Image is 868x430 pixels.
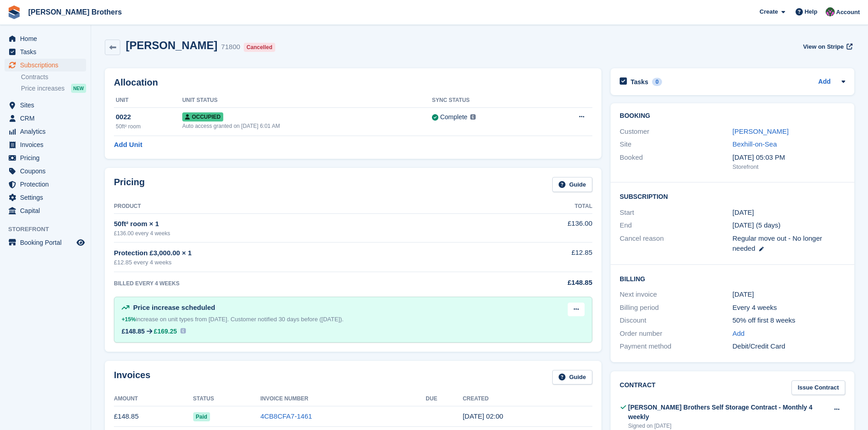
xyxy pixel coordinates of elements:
[462,412,503,420] time: 2025-08-09 01:00:10 UTC
[114,248,477,258] div: Protection £3,000.00 × 1
[114,406,193,427] td: £148.85
[818,77,831,87] a: Add
[733,221,781,229] span: [DATE] (5 days)
[193,412,210,421] span: Paid
[805,7,817,16] span: Help
[21,84,65,93] span: Price increases
[552,370,592,385] a: Guide
[122,316,229,323] span: increase on unit types from [DATE].
[826,7,835,16] img: Nick Wright
[116,112,182,122] div: 0022
[5,112,86,125] a: menu
[620,233,732,254] div: Cancel reason
[620,207,732,218] div: Start
[116,122,182,131] div: 50ft² room
[5,99,86,111] a: menu
[733,341,845,352] div: Debit/Credit Card
[620,315,732,326] div: Discount
[799,39,854,54] a: View on Stripe
[5,204,86,217] a: menu
[114,392,193,406] th: Amount
[733,127,789,135] a: [PERSON_NAME]
[20,99,75,111] span: Sites
[114,93,182,108] th: Unit
[126,39,217,51] h2: [PERSON_NAME]
[620,329,732,339] div: Order number
[620,139,732,150] div: Site
[20,152,75,164] span: Pricing
[133,304,215,311] span: Price increase scheduled
[5,236,86,249] a: menu
[620,303,732,313] div: Billing period
[552,177,592,192] a: Guide
[114,219,477,229] div: 50ft² room × 1
[75,237,86,248] a: Preview store
[182,112,223,121] span: Occupied
[221,42,240,52] div: 71800
[733,162,845,172] div: Storefront
[628,403,829,422] div: [PERSON_NAME] Brothers Self Storage Contract - Monthly 4 weekly
[791,380,845,395] a: Issue Contract
[733,207,754,218] time: 2025-02-22 01:00:00 UTC
[21,73,86,81] a: Contracts
[114,140,142,150] a: Add Unit
[244,43,275,52] div: Cancelled
[631,78,648,86] h2: Tasks
[733,234,822,253] span: Regular move out - No longer needed
[20,112,75,125] span: CRM
[733,289,845,300] div: [DATE]
[5,152,86,164] a: menu
[5,138,86,151] a: menu
[8,225,91,234] span: Storefront
[620,380,656,395] h2: Contract
[260,392,426,406] th: Invoice Number
[20,236,75,249] span: Booking Portal
[462,392,592,406] th: Created
[180,328,186,334] img: icon-info-931a05b42745ab749e9cb3f8fd5492de83d1ef71f8849c2817883450ef4d471b.svg
[20,59,75,71] span: Subscriptions
[114,279,477,288] div: BILLED EVERY 4 WEEKS
[733,152,845,163] div: [DATE] 05:03 PM
[440,112,467,122] div: Complete
[620,126,732,137] div: Customer
[114,370,150,385] h2: Invoices
[5,59,86,71] a: menu
[182,93,432,108] th: Unit Status
[114,199,477,214] th: Product
[836,8,860,17] span: Account
[620,112,845,120] h2: Booking
[652,78,663,86] div: 0
[21,83,86,93] a: Price increases NEW
[20,204,75,217] span: Capital
[5,46,86,58] a: menu
[733,315,845,326] div: 50% off first 8 weeks
[114,177,145,192] h2: Pricing
[25,5,125,20] a: [PERSON_NAME] Brothers
[20,191,75,204] span: Settings
[477,199,592,214] th: Total
[620,152,732,172] div: Booked
[477,243,592,272] td: £12.85
[20,165,75,177] span: Coupons
[620,341,732,352] div: Payment method
[432,93,544,108] th: Sync Status
[620,220,732,231] div: End
[760,7,778,16] span: Create
[5,125,86,138] a: menu
[231,316,344,323] span: Customer notified 30 days before ([DATE]).
[5,178,86,191] a: menu
[733,329,745,339] a: Add
[803,42,843,51] span: View on Stripe
[5,165,86,177] a: menu
[114,77,592,88] h2: Allocation
[620,274,845,283] h2: Billing
[7,5,21,19] img: stora-icon-8386f47178a22dfd0bd8f6a31ec36ba5ce8667c1dd55bd0f319d3a0aa187defe.svg
[20,125,75,138] span: Analytics
[5,32,86,45] a: menu
[426,392,462,406] th: Due
[477,278,592,288] div: £148.85
[193,392,261,406] th: Status
[733,303,845,313] div: Every 4 weeks
[20,46,75,58] span: Tasks
[20,32,75,45] span: Home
